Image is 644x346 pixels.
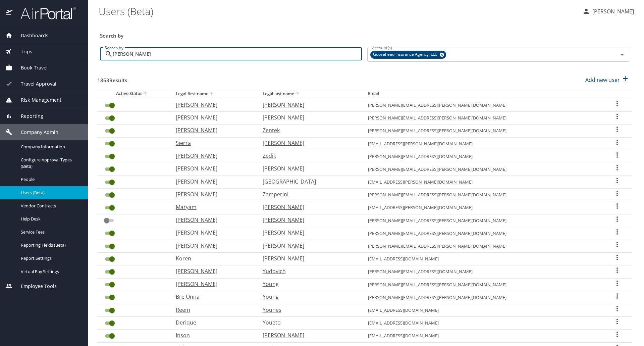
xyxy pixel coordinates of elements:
[97,72,127,84] h3: 1863 Results
[363,291,602,304] td: [PERSON_NAME][EMAIL_ADDRESS][PERSON_NAME][DOMAIN_NAME]
[12,112,43,120] span: Reporting
[363,89,602,99] th: Email
[170,89,257,99] th: Legal first name
[363,189,602,201] td: [PERSON_NAME][EMAIL_ADDRESS][PERSON_NAME][DOMAIN_NAME]
[21,255,80,261] span: Report Settings
[176,229,249,237] p: [PERSON_NAME]
[13,7,76,20] img: airportal-logo.png
[363,304,602,316] td: [EMAIL_ADDRESS][DOMAIN_NAME]
[176,113,249,121] p: [PERSON_NAME]
[590,7,634,15] p: [PERSON_NAME]
[370,51,441,58] span: Goosehead Insurance Agency, LLC
[12,32,48,39] span: Dashboards
[263,113,355,121] p: [PERSON_NAME]
[12,48,32,55] span: Trips
[363,227,602,240] td: [PERSON_NAME][EMAIL_ADDRESS][PERSON_NAME][DOMAIN_NAME]
[294,91,301,97] button: sort
[99,1,577,21] h1: Users (Beta)
[12,64,48,71] span: Book Travel
[363,214,602,227] td: [PERSON_NAME][EMAIL_ADDRESS][PERSON_NAME][DOMAIN_NAME]
[263,216,355,224] p: [PERSON_NAME]
[363,253,602,265] td: [EMAIL_ADDRESS][DOMAIN_NAME]
[176,101,249,109] p: [PERSON_NAME]
[363,137,602,150] td: [EMAIL_ADDRESS][PERSON_NAME][DOMAIN_NAME]
[176,306,249,314] p: Reem
[263,178,355,186] p: [GEOGRAPHIC_DATA]
[176,280,249,288] p: [PERSON_NAME]
[21,203,80,209] span: Vendor Contracts
[263,229,355,237] p: [PERSON_NAME]
[21,268,80,275] span: Virtual Pay Settings
[176,254,249,262] p: Koren
[176,126,249,134] p: [PERSON_NAME]
[263,293,355,301] p: Young
[176,242,249,250] p: [PERSON_NAME]
[363,99,602,111] td: [PERSON_NAME][EMAIL_ADDRESS][PERSON_NAME][DOMAIN_NAME]
[97,89,170,99] th: Active Status
[176,216,249,224] p: [PERSON_NAME]
[21,216,80,222] span: Help Desk
[263,254,355,262] p: [PERSON_NAME]
[263,267,355,275] p: Yudovich
[12,283,57,290] span: Employee Tools
[176,267,249,275] p: [PERSON_NAME]
[176,203,249,211] p: Maryam
[12,96,61,104] span: Risk Management
[208,91,215,97] button: sort
[176,139,249,147] p: Sierra
[176,318,249,327] p: Derique
[21,144,80,150] span: Company Information
[263,242,355,250] p: [PERSON_NAME]
[363,150,602,163] td: [PERSON_NAME][EMAIL_ADDRESS][DOMAIN_NAME]
[21,190,80,196] span: Users (Beta)
[363,176,602,189] td: [EMAIL_ADDRESS][PERSON_NAME][DOMAIN_NAME]
[263,190,355,198] p: Zamperini
[113,48,362,60] input: Search by name or email
[580,5,637,17] button: [PERSON_NAME]
[12,129,58,136] span: Company Admin
[585,76,620,84] p: Add new user
[363,201,602,214] td: [EMAIL_ADDRESS][PERSON_NAME][DOMAIN_NAME]
[176,331,249,339] p: Inson
[263,152,355,160] p: Zedik
[176,152,249,160] p: [PERSON_NAME]
[263,139,355,147] p: [PERSON_NAME]
[142,91,149,97] button: sort
[176,178,249,186] p: [PERSON_NAME]
[363,112,602,125] td: [PERSON_NAME][EMAIL_ADDRESS][PERSON_NAME][DOMAIN_NAME]
[21,176,80,183] span: People
[263,164,355,172] p: [PERSON_NAME]
[618,50,627,59] button: Open
[363,278,602,291] td: [PERSON_NAME][EMAIL_ADDRESS][PERSON_NAME][DOMAIN_NAME]
[263,306,355,314] p: Younes
[263,331,355,339] p: [PERSON_NAME]
[257,89,363,99] th: Legal last name
[263,203,355,211] p: [PERSON_NAME]
[363,125,602,137] td: [PERSON_NAME][EMAIL_ADDRESS][PERSON_NAME][DOMAIN_NAME]
[363,240,602,253] td: [PERSON_NAME][EMAIL_ADDRESS][PERSON_NAME][DOMAIN_NAME]
[363,330,602,342] td: [EMAIL_ADDRESS][DOMAIN_NAME]
[176,164,249,172] p: [PERSON_NAME]
[21,242,80,248] span: Reporting Fields (Beta)
[263,126,355,134] p: Zentek
[263,101,355,109] p: [PERSON_NAME]
[6,7,13,20] img: icon-airportal.png
[263,318,355,327] p: Youeto
[370,51,446,59] div: Goosehead Insurance Agency, LLC
[176,190,249,198] p: [PERSON_NAME]
[363,163,602,176] td: [PERSON_NAME][EMAIL_ADDRESS][PERSON_NAME][DOMAIN_NAME]
[21,157,80,169] span: Configure Approval Types (Beta)
[21,229,80,235] span: Service Fees
[363,265,602,278] td: [PERSON_NAME][EMAIL_ADDRESS][DOMAIN_NAME]
[100,28,629,40] h3: Search by
[263,280,355,288] p: Young
[363,317,602,330] td: [EMAIL_ADDRESS][DOMAIN_NAME]
[176,293,249,301] p: Bre Onna
[12,80,56,88] span: Travel Approval
[583,72,632,87] button: Add new user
